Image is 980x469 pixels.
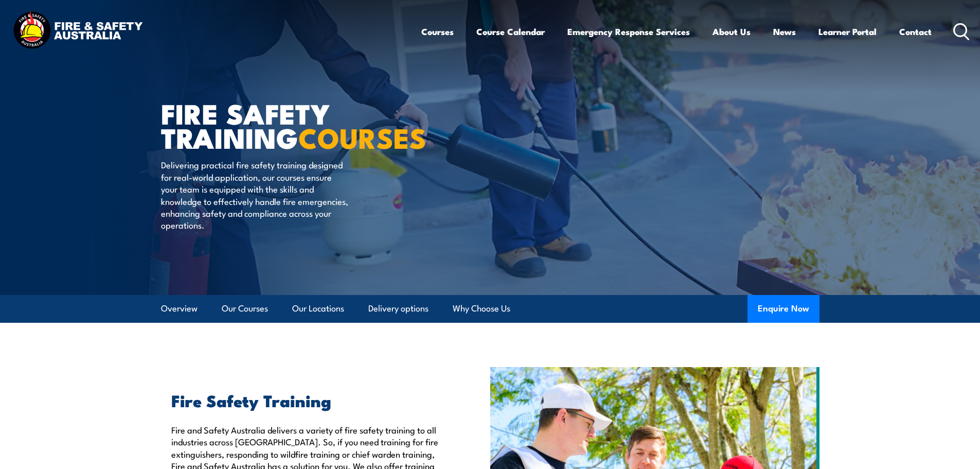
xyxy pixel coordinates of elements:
[171,393,443,407] h2: Fire Safety Training
[818,18,877,45] a: Learner Portal
[476,18,545,45] a: Course Calendar
[567,18,690,45] a: Emergency Response Services
[161,101,415,149] h1: FIRE SAFETY TRAINING
[773,18,796,45] a: News
[747,295,819,323] button: Enquire Now
[298,115,426,158] strong: COURSES
[161,159,349,231] p: Delivering practical fire safety training designed for real-world application, our courses ensure...
[368,295,429,322] a: Delivery options
[161,295,198,322] a: Overview
[899,18,932,45] a: Contact
[453,295,510,322] a: Why Choose Us
[222,295,268,322] a: Our Courses
[292,295,344,322] a: Our Locations
[421,18,454,45] a: Courses
[712,18,751,45] a: About Us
